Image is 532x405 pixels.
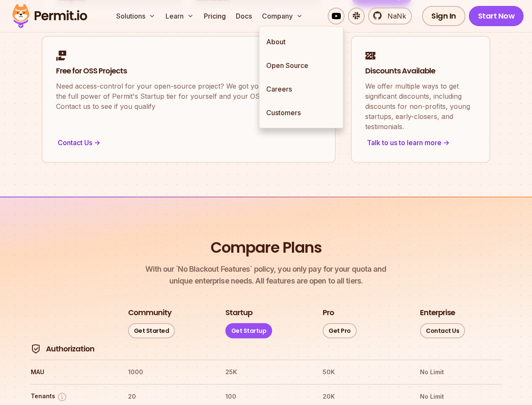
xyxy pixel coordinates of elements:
a: Start Now [469,6,524,26]
h2: Free for OSS Projects [56,66,321,76]
a: Get Started [128,323,175,338]
th: No Limit [420,390,502,403]
th: No Limit [420,365,502,379]
a: Contact Us [420,323,465,338]
h3: Enterprise [420,308,455,318]
span: -> [443,138,449,148]
a: Discounts AvailableWe offer multiple ways to get significant discounts, including discounts for n... [351,36,490,163]
a: NaNk [368,8,412,24]
a: About [259,30,343,54]
img: Permit logo [8,2,91,30]
span: NaNk [382,11,406,21]
a: Free for OSS ProjectsNeed access-control for your open-source project? We got you covered! Enjoy ... [42,36,336,163]
a: Customers [259,101,343,124]
th: 50K [322,365,404,379]
span: With our `No Blackout Features` policy, you only pay for your quota and [145,263,386,275]
button: Learn [162,8,197,24]
h4: Authorization [46,344,94,354]
h3: Community [128,308,171,318]
a: Get Startup [225,323,273,338]
a: Get Pro [323,323,357,338]
th: MAU [30,365,112,379]
th: 20 [128,390,210,403]
h3: Pro [323,308,334,318]
a: Pricing [201,8,229,24]
p: We offer multiple ways to get significant discounts, including discounts for non-profits, young s... [365,81,476,132]
button: Solutions [113,8,159,24]
h2: Discounts Available [365,66,476,76]
a: Sign In [422,6,465,26]
div: Contact Us [56,137,321,148]
img: Authorization [31,344,41,354]
th: 25K [225,365,307,379]
p: unique enterprise needs. All features are open to all tiers. [145,263,386,287]
button: Tenants [31,391,67,402]
button: Company [259,8,306,24]
p: Need access-control for your open-source project? We got you covered! Enjoy the full power of Per... [56,81,321,111]
a: Open Source [259,54,343,77]
span: -> [94,138,100,148]
h2: Compare Plans [211,237,322,258]
a: Careers [259,77,343,101]
th: 100 [225,390,307,403]
div: Talk to us to learn more [365,137,476,148]
th: 1000 [128,365,210,379]
h3: Startup [225,308,252,318]
th: 20K [322,390,404,403]
a: Docs [233,8,255,24]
